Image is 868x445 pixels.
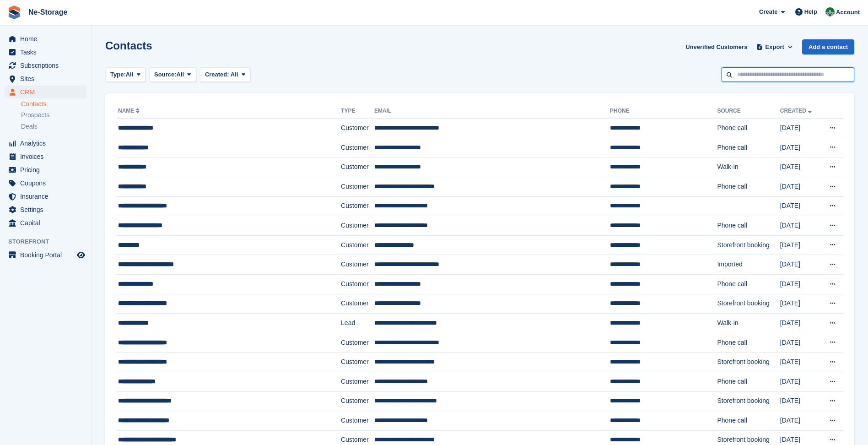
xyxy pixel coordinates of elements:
[20,163,75,176] span: Pricing
[205,71,229,78] span: Created:
[780,138,820,157] td: [DATE]
[341,255,374,275] td: Customer
[717,353,780,372] td: Storefront booking
[780,314,820,333] td: [DATE]
[717,157,780,177] td: Walk-in
[5,86,86,98] a: menu
[20,137,75,150] span: Analytics
[717,333,780,353] td: Phone call
[780,108,814,114] a: Created
[780,333,820,353] td: [DATE]
[780,255,820,275] td: [DATE]
[717,119,780,138] td: Phone call
[341,391,374,411] td: Customer
[20,217,75,229] span: Capital
[75,250,86,260] a: Preview store
[341,104,374,119] th: Type
[717,391,780,411] td: Storefront booking
[149,67,196,82] button: Source: All
[780,353,820,372] td: [DATE]
[20,72,75,85] span: Sites
[5,33,86,45] a: menu
[20,86,75,98] span: CRM
[717,411,780,431] td: Phone call
[21,122,86,131] a: Deals
[5,46,86,59] a: menu
[717,177,780,196] td: Phone call
[341,157,374,177] td: Customer
[341,177,374,196] td: Customer
[5,203,86,216] a: menu
[20,203,75,216] span: Settings
[118,108,141,114] a: Name
[341,411,374,431] td: Customer
[825,7,835,16] img: Charlotte Nesbitt
[5,150,86,163] a: menu
[20,150,75,163] span: Invoices
[717,314,780,333] td: Walk-in
[20,177,75,190] span: Coupons
[8,237,91,246] span: Storefront
[780,391,820,411] td: [DATE]
[20,190,75,203] span: Insurance
[780,411,820,431] td: [DATE]
[341,274,374,294] td: Customer
[5,72,86,85] a: menu
[341,235,374,255] td: Customer
[20,249,75,261] span: Booking Portal
[780,372,820,391] td: [DATE]
[341,196,374,216] td: Customer
[105,67,146,82] button: Type: All
[717,294,780,314] td: Storefront booking
[341,216,374,236] td: Customer
[780,294,820,314] td: [DATE]
[341,372,374,391] td: Customer
[717,274,780,294] td: Phone call
[780,196,820,216] td: [DATE]
[780,274,820,294] td: [DATE]
[717,372,780,391] td: Phone call
[200,67,250,82] button: Created: All
[374,104,610,119] th: Email
[20,46,75,59] span: Tasks
[5,190,86,203] a: menu
[5,137,86,150] a: menu
[110,70,126,79] span: Type:
[717,138,780,157] td: Phone call
[21,111,49,119] span: Prospects
[780,157,820,177] td: [DATE]
[154,70,176,79] span: Source:
[610,104,717,119] th: Phone
[341,353,374,372] td: Customer
[25,5,71,20] a: Ne-Storage
[759,7,777,16] span: Create
[126,70,134,79] span: All
[836,8,860,17] span: Account
[21,110,86,120] a: Prospects
[5,163,86,176] a: menu
[755,39,795,54] button: Export
[717,216,780,236] td: Phone call
[7,5,21,19] img: stora-icon-8386f47178a22dfd0bd8f6a31ec36ba5ce8667c1dd55bd0f319d3a0aa187defe.svg
[717,255,780,275] td: Imported
[341,119,374,138] td: Customer
[20,33,75,45] span: Home
[682,39,751,54] a: Unverified Customers
[766,43,784,52] span: Export
[780,235,820,255] td: [DATE]
[177,70,184,79] span: All
[341,294,374,314] td: Customer
[341,333,374,353] td: Customer
[5,177,86,190] a: menu
[717,104,780,119] th: Source
[231,71,238,78] span: All
[341,314,374,333] td: Lead
[780,177,820,196] td: [DATE]
[780,216,820,236] td: [DATE]
[21,100,86,109] a: Contacts
[105,39,152,52] h1: Contacts
[341,138,374,157] td: Customer
[5,59,86,72] a: menu
[5,217,86,229] a: menu
[804,7,817,16] span: Help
